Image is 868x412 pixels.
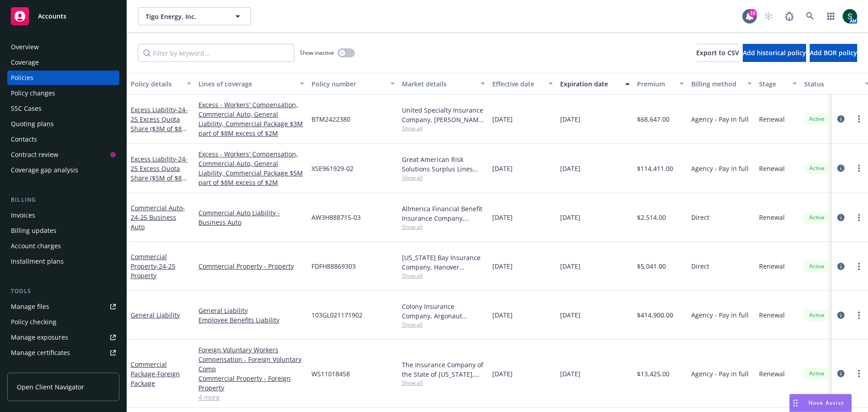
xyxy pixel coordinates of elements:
[402,204,485,223] div: Allmerica Financial Benefit Insurance Company, Hanover Insurance Group
[696,48,739,57] span: Export to CSV
[749,9,757,17] div: 10
[560,164,580,173] span: [DATE]
[11,315,57,329] div: Policy checking
[7,315,119,329] a: Policy checking
[843,9,857,24] img: photo
[688,73,755,95] button: Billing method
[402,174,485,181] span: Show all
[7,330,119,345] a: Manage exposures
[696,44,739,62] button: Export to CSV
[7,55,119,70] a: Coverage
[492,261,513,271] span: [DATE]
[7,239,119,253] a: Account charges
[7,346,119,360] a: Manage certificates
[131,204,185,231] a: Commercial Auto
[637,164,673,173] span: $114,411.00
[402,155,485,174] div: Great American Risk Solutions Surplus Lines Insurance Company, Great American Insurance Group, CR...
[789,394,852,412] button: Nova Assist
[311,310,363,320] span: 103GL021171902
[492,310,513,320] span: [DATE]
[492,213,513,222] span: [DATE]
[7,132,119,147] a: Contacts
[560,310,580,320] span: [DATE]
[810,48,857,57] span: Add BOR policy
[560,114,580,124] span: [DATE]
[7,147,119,162] a: Contract review
[492,164,513,173] span: [DATE]
[11,71,33,85] div: Policies
[492,79,543,89] div: Effective date
[637,79,674,89] div: Premium
[11,330,68,345] div: Manage exposures
[11,86,55,100] div: Policy changes
[300,49,334,57] span: Show inactive
[810,44,857,62] button: Add BOR policy
[402,360,485,379] div: The Insurance Company of the State of [US_STATE], AIG
[759,79,787,89] div: Stage
[637,369,670,379] span: $13,425.00
[131,252,175,280] a: Commercial Property
[755,73,801,95] button: Stage
[7,254,119,269] a: Installment plans
[11,147,58,162] div: Contract review
[198,149,304,187] a: Excess - Workers' Compensation, Commercial Auto, General Liability, Commercial Package $5M part o...
[691,79,742,89] div: Billing method
[808,369,826,378] span: Active
[7,208,119,223] a: Invoices
[131,360,180,388] a: Commercial Package
[11,254,64,269] div: Installment plans
[691,261,709,271] span: Direct
[11,163,78,177] div: Coverage gap analysis
[759,369,785,379] span: Renewal
[198,261,304,271] a: Commercial Property - Property
[759,114,785,124] span: Renewal
[7,287,119,296] div: Tools
[560,79,620,89] div: Expiration date
[11,132,37,147] div: Contacts
[790,394,801,412] div: Drag to move
[11,223,57,238] div: Billing updates
[402,379,485,387] span: Show all
[402,223,485,231] span: Show all
[637,213,666,222] span: $2,514.00
[311,79,385,89] div: Policy number
[311,114,350,124] span: BTM2422380
[7,86,119,100] a: Policy changes
[854,368,864,379] a: more
[560,213,580,222] span: [DATE]
[7,163,119,177] a: Coverage gap analysis
[131,311,180,319] a: General Liability
[402,253,485,272] div: [US_STATE] Bay Insurance Company, Hanover Insurance Group
[308,73,398,95] button: Policy number
[198,306,304,315] a: General Liability
[311,369,350,379] span: WS11018458
[17,382,84,392] span: Open Client Navigator
[7,195,119,204] div: Billing
[808,311,826,319] span: Active
[835,114,846,124] a: circleInformation
[198,100,304,138] a: Excess - Workers' Compensation, Commercial Auto, General Liability, Commercial Package $3M part o...
[131,155,189,192] a: Excess Liability
[637,114,670,124] span: $68,647.00
[759,310,785,320] span: Renewal
[11,299,49,314] div: Manage files
[835,163,846,174] a: circleInformation
[557,73,633,95] button: Expiration date
[402,321,485,328] span: Show all
[11,117,54,131] div: Quoting plans
[198,393,304,402] a: 4 more
[131,105,189,142] a: Excess Liability
[633,73,688,95] button: Premium
[691,310,749,320] span: Agency - Pay in full
[637,310,673,320] span: $414,900.00
[398,73,489,95] button: Market details
[7,101,119,116] a: SSC Cases
[7,361,119,375] a: Manage claims
[759,261,785,271] span: Renewal
[402,272,485,279] span: Show all
[691,213,709,222] span: Direct
[402,124,485,132] span: Show all
[492,369,513,379] span: [DATE]
[743,44,806,62] button: Add historical policy
[7,71,119,85] a: Policies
